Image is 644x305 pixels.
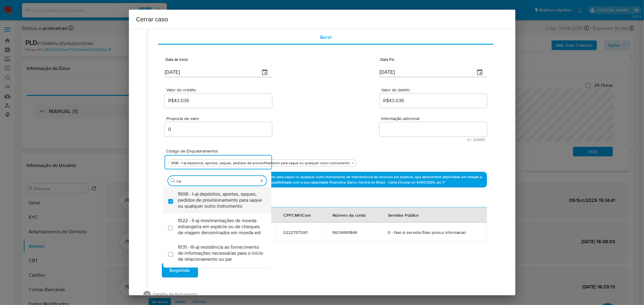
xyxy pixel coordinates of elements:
span: Seguindo [170,264,190,277]
input: Procurar [177,178,258,184]
span: 02227571241 [283,230,318,235]
span: Proposta de valor [166,116,274,121]
div: 1008 - I-a) depósitos, aportes, saques, pedidos de provisionamento para saque ou qualquer outro i... [170,161,351,165]
td: NumConta [325,222,380,242]
label: Data Fin [380,58,394,61]
span: 1008 - I-a) depósitos, aportes, saques, pedidos de provisionamento para saque ou qualquer outro i... [178,191,263,209]
button: Excluir [259,178,264,183]
span: Informação adicional [381,116,489,121]
p: 1008 I-a) depósitos, aportes, saques, pedidos de provisionamento para saque ou qualquer outro ins... [165,172,487,187]
button: Seguindo [162,263,198,278]
span: Detalhe de fechamento [153,291,501,297]
span: 0 - Nao é servidor/Nao possui informacao [388,230,480,235]
span: 16036691846 [332,230,373,235]
span: 1022 - II-a) movimentações de moeda estrangeira em espécie ou de cheques de viagem denominados em... [178,218,263,236]
label: Data de início [165,58,188,61]
div: complementary-information [158,30,493,45]
h2: Cerrar caso [136,14,508,24]
div: Número da conta [325,208,373,222]
span: Valor do crédito [166,88,274,92]
button: tirar 1008 - I-a) depósitos, aportes, saques, pedidos de provisionamento para saque ou qualquer o... [350,161,355,165]
span: Código de Enquadramentos [166,149,274,153]
div: Servidor Público [381,208,426,222]
span: Geral [320,34,332,41]
span: Valor do debito [381,88,489,92]
ul: Código de Enquadramentos [163,187,271,268]
div: CPFCNPJCom [276,208,318,222]
span: 1031 - III-a) resistência ao fornecimento de informações necessárias para o início de relacioname... [178,244,263,262]
text: 2 [146,292,148,297]
span: Máximo de 20000 caracteres [381,138,485,142]
td: CPFCNPJEnv [276,222,325,242]
td: ServPub [380,222,487,242]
